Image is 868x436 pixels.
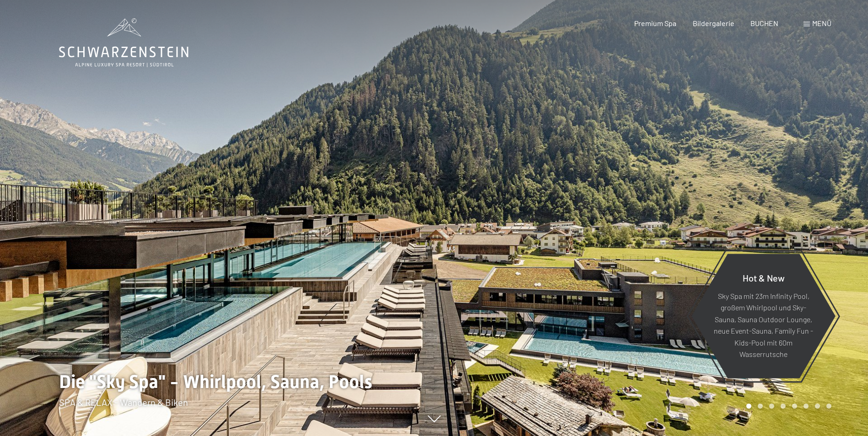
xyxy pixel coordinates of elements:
a: Hot & New Sky Spa mit 23m Infinity Pool, großem Whirlpool und Sky-Sauna, Sauna Outdoor Lounge, ne... [691,253,836,379]
div: Carousel Page 2 [758,404,763,409]
div: Carousel Page 4 [781,404,786,409]
div: Carousel Page 8 [826,404,831,409]
div: Carousel Page 1 (Current Slide) [746,404,751,409]
p: Sky Spa mit 23m Infinity Pool, großem Whirlpool und Sky-Sauna, Sauna Outdoor Lounge, neue Event-S... [714,290,813,360]
span: Menü [812,19,831,27]
div: Carousel Pagination [743,404,831,409]
a: Bildergalerie [693,19,734,27]
div: Carousel Page 6 [803,404,809,409]
div: Carousel Page 5 [792,404,797,409]
div: Carousel Page 7 [815,404,820,409]
div: Carousel Page 3 [769,404,774,409]
a: BUCHEN [750,19,778,27]
a: Premium Spa [634,19,676,27]
span: Hot & New [743,272,785,283]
